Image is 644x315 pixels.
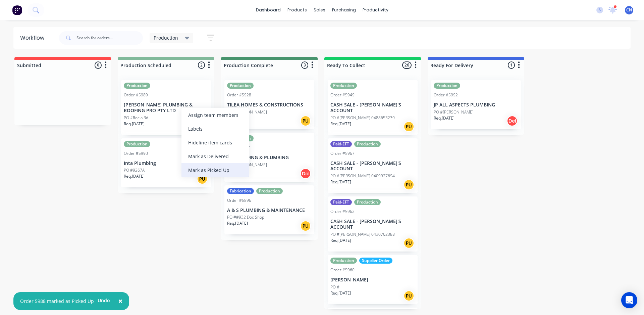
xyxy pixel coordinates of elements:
[121,138,211,188] div: ProductionOrder #5990Inta PlumbingPO #9267AReq.[DATE]PU
[197,174,208,184] div: PU
[328,138,418,193] div: Paid-EFTProductionOrder #5967CASH SALE - [PERSON_NAME]'S ACCOUNTPO #[PERSON_NAME] 0409927694Req.[...
[227,197,251,204] div: Order #5896
[328,255,418,304] div: ProductionSupplier OrderOrder #5960[PERSON_NAME]PO #Req.[DATE]PU
[354,199,381,205] div: Production
[621,292,637,308] div: Open Intercom Messenger
[227,83,254,89] div: Production
[227,92,251,98] div: Order #5928
[121,80,211,135] div: ProductionOrder #5989[PERSON_NAME] PLUMBING & ROOFING PRO PTY LTDPO #Rocla RdReq.[DATE]PU
[330,237,351,243] p: Req. [DATE]
[330,121,351,127] p: Req. [DATE]
[359,258,392,264] div: Supplier Order
[181,163,249,177] div: Mark as Picked Up
[300,168,311,179] div: Del
[330,115,395,121] p: PO #[PERSON_NAME] 0488653239
[76,31,143,45] input: Search for orders...
[330,83,357,89] div: Production
[330,231,395,237] p: PO #[PERSON_NAME] 0430762388
[154,34,178,41] span: Production
[224,80,314,129] div: ProductionOrder #5928TILEA HOMES & CONSTRUCTIONSPO #[PERSON_NAME]Req.[DATE]PU
[330,179,351,185] p: Req. [DATE]
[330,102,415,114] p: CASH SALE - [PERSON_NAME]'S ACCOUNT
[434,83,460,89] div: Production
[359,5,392,15] div: productivity
[20,298,94,305] div: Order 5988 marked as Picked Up
[626,7,632,13] span: CN
[330,267,355,273] div: Order #5960
[434,109,474,115] p: PO #[PERSON_NAME]
[124,173,145,179] p: Req. [DATE]
[112,293,129,309] button: Close
[434,92,458,98] div: Order #5992
[124,150,148,156] div: Order #5990
[118,296,122,306] span: ×
[124,141,150,147] div: Production
[12,5,22,15] img: Factory
[330,284,339,290] p: PO #
[330,290,351,296] p: Req. [DATE]
[124,102,208,114] p: [PERSON_NAME] PLUMBING & ROOFING PRO PTY LTD
[94,296,114,306] button: Undo
[227,214,264,220] p: PO ##932 Doc Shop
[181,136,249,149] div: Hide line item cards
[253,5,284,15] a: dashboard
[124,115,148,121] p: PO #Rocla Rd
[284,5,310,15] div: products
[330,141,352,147] div: Paid-EFT
[310,5,329,15] div: sales
[227,102,312,108] p: TILEA HOMES & CONSTRUCTIONS
[434,102,518,108] p: JP ALL ASPECTS PLUMBING
[507,116,518,126] div: Del
[20,34,48,42] div: Workflow
[404,121,414,132] div: PU
[330,199,352,205] div: Paid-EFT
[330,173,395,179] p: PO #[PERSON_NAME] 0409927694
[124,121,145,127] p: Req. [DATE]
[124,167,145,173] p: PO #9267A
[181,122,249,136] div: Labels
[181,149,249,163] div: Mark as Delivered
[330,277,415,283] p: [PERSON_NAME]
[227,208,312,213] p: A & S PLUMBING & MAINTENANCE
[124,92,148,98] div: Order #5989
[330,219,415,230] p: CASH SALE - [PERSON_NAME]'S ACCOUNT
[330,92,355,98] div: Order #5949
[300,116,311,126] div: PU
[404,179,414,190] div: PU
[124,83,150,89] div: Production
[328,80,418,135] div: ProductionOrder #5949CASH SALE - [PERSON_NAME]'S ACCOUNTPO #[PERSON_NAME] 0488653239Req.[DATE]PU
[404,238,414,249] div: PU
[330,258,357,264] div: Production
[330,150,355,156] div: Order #5967
[227,220,248,226] p: Req. [DATE]
[431,80,521,129] div: ProductionOrder #5992JP ALL ASPECTS PLUMBINGPO #[PERSON_NAME]Req.[DATE]Del
[227,155,312,161] p: JSM ROOFING & PLUMBING
[404,290,414,301] div: PU
[227,188,254,194] div: Fabrication
[181,108,249,122] div: Assign team members
[224,133,314,182] div: ProductionOrder #5971JSM ROOFING & PLUMBINGPO #[PERSON_NAME]Req.[DATE]Del
[124,161,208,166] p: Inta Plumbing
[330,161,415,172] p: CASH SALE - [PERSON_NAME]'S ACCOUNT
[328,196,418,252] div: Paid-EFTProductionOrder #5962CASH SALE - [PERSON_NAME]'S ACCOUNTPO #[PERSON_NAME] 0430762388Req.[...
[300,221,311,231] div: PU
[354,141,381,147] div: Production
[224,185,314,235] div: FabricationProductionOrder #5896A & S PLUMBING & MAINTENANCEPO ##932 Doc ShopReq.[DATE]PU
[256,188,283,194] div: Production
[434,115,454,121] p: Req. [DATE]
[330,209,355,215] div: Order #5962
[329,5,359,15] div: purchasing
